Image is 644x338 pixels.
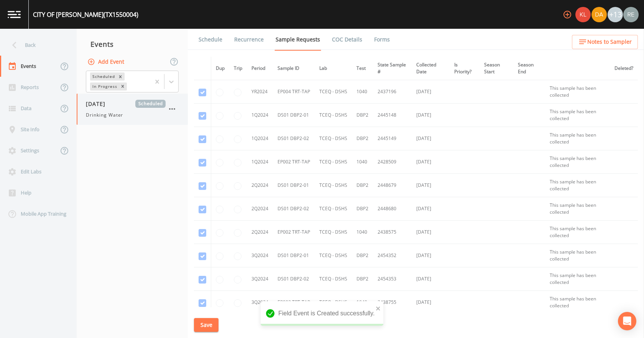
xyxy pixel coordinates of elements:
td: 2437196 [373,80,412,104]
td: [DATE] [412,104,450,127]
td: 1040 [352,221,373,244]
div: Remove Scheduled [116,73,125,81]
th: Test [352,57,373,80]
td: TCEQ - DSHS [315,197,352,221]
td: This sample has been collected [545,127,610,150]
td: 2Q2024 [247,174,273,197]
span: [DATE] [86,100,111,108]
span: Drinking Water [86,112,123,119]
th: State Sample # [373,57,412,80]
td: [DATE] [412,244,450,267]
span: Notes to Sampler [587,37,632,47]
td: 1040 [352,291,373,314]
td: TCEQ - DSHS [315,221,352,244]
td: [DATE] [412,127,450,150]
td: 3Q2024 [247,267,273,291]
td: 2438755 [373,291,412,314]
td: [DATE] [412,291,450,314]
td: This sample has been collected [545,244,610,267]
th: Lab [315,57,352,80]
td: [DATE] [412,150,450,174]
td: [DATE] [412,267,450,291]
td: TCEQ - DSHS [315,291,352,314]
div: Events [77,35,188,54]
th: Deleted? [610,57,638,80]
td: [DATE] [412,174,450,197]
th: Collected Date [412,57,450,80]
td: 3Q2024 [247,244,273,267]
a: Schedule [197,29,223,50]
img: e720f1e92442e99c2aab0e3b783e6548 [623,7,639,22]
td: 2445149 [373,127,412,150]
th: Period [247,57,273,80]
th: Season End [513,57,545,80]
td: TCEQ - DSHS [315,267,352,291]
td: 2438575 [373,221,412,244]
td: 2Q2024 [247,221,273,244]
div: Kler Teran [575,7,591,22]
td: DS01 DBP2-02 [273,267,315,291]
button: Add Event [86,55,127,69]
td: This sample has been collected [545,291,610,314]
th: Season Start [480,57,513,80]
td: DBP2 [352,244,373,267]
img: a84961a0472e9debc750dd08a004988d [591,7,607,22]
td: DS01 DBP2-01 [273,104,315,127]
td: This sample has been collected [545,174,610,197]
span: Scheduled [135,100,166,108]
td: EP002 TRT-TAP [273,150,315,174]
a: COC Details [331,29,363,50]
td: This sample has been collected [545,221,610,244]
th: Is Priority? [450,57,480,80]
td: 1Q2024 [247,104,273,127]
div: +13 [608,7,623,22]
td: TCEQ - DSHS [315,174,352,197]
button: Notes to Sampler [572,35,638,49]
td: EP004 TRT-TAP [273,80,315,104]
div: David Weber [591,7,607,22]
td: 2428509 [373,150,412,174]
td: 2454353 [373,267,412,291]
th: Dup [211,57,230,80]
td: DBP2 [352,267,373,291]
td: DS01 DBP2-01 [273,174,315,197]
td: EP002 TRT-TAP [273,291,315,314]
td: 2448680 [373,197,412,221]
img: 9c4450d90d3b8045b2e5fa62e4f92659 [575,7,591,22]
td: [DATE] [412,80,450,104]
td: This sample has been collected [545,197,610,221]
td: DS01 DBP2-02 [273,197,315,221]
td: 1Q2024 [247,150,273,174]
td: 2454352 [373,244,412,267]
div: In Progress [90,82,118,91]
img: logo [8,11,21,18]
th: Trip [229,57,247,80]
button: Save [194,318,219,332]
td: DBP2 [352,127,373,150]
td: 1Q2024 [247,127,273,150]
td: This sample has been collected [545,80,610,104]
td: DBP2 [352,104,373,127]
button: close [376,303,381,313]
a: Forms [373,29,391,50]
td: 1040 [352,80,373,104]
td: YR2024 [247,80,273,104]
div: Field Event is Created successfully. [261,301,383,326]
td: [DATE] [412,221,450,244]
td: DBP2 [352,174,373,197]
td: 2448679 [373,174,412,197]
a: Recurrence [233,29,265,50]
td: EP002 TRT-TAP [273,221,315,244]
td: 3Q2024 [247,291,273,314]
td: 2445148 [373,104,412,127]
td: 2Q2024 [247,197,273,221]
a: [DATE]ScheduledDrinking Water [77,94,188,125]
td: DS01 DBP2-02 [273,127,315,150]
td: TCEQ - DSHS [315,150,352,174]
th: Sample ID [273,57,315,80]
td: TCEQ - DSHS [315,104,352,127]
div: CITY OF [PERSON_NAME] (TX1550004) [33,10,138,19]
div: Open Intercom Messenger [618,312,636,330]
div: Scheduled [90,73,116,81]
a: Sample Requests [274,29,321,51]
